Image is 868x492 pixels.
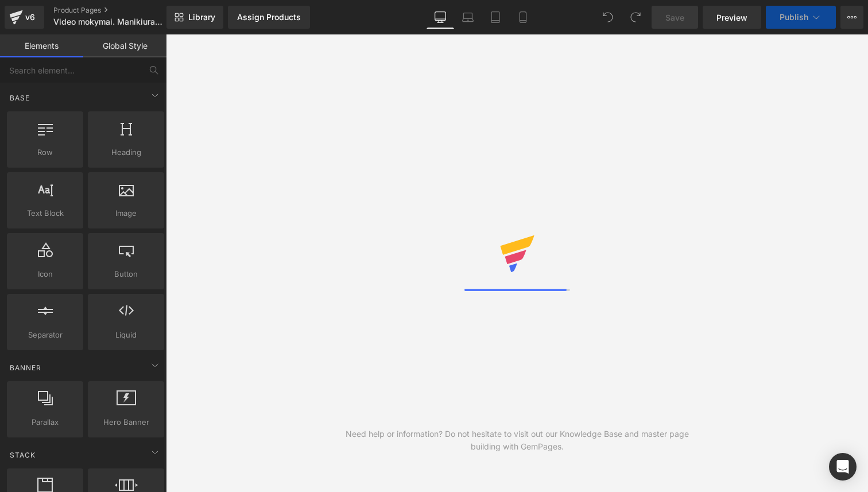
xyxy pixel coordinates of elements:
span: Text Block [10,207,80,219]
span: Liquid [91,329,161,341]
a: v6 [5,6,44,29]
span: Preview [716,11,747,24]
a: Tablet [482,6,509,29]
span: Separator [10,329,80,341]
a: Preview [703,6,761,29]
div: v6 [23,10,37,25]
a: New Library [166,6,223,29]
div: Need help or information? Do not hesitate to visit out our Knowledge Base and master page buildin... [342,428,693,453]
button: More [840,6,863,29]
a: Global Style [83,34,166,57]
button: Redo [624,6,647,29]
div: Assign Products [237,13,301,22]
span: Save [665,11,684,24]
button: Undo [596,6,619,29]
span: Banner [9,362,42,373]
span: Parallax [10,416,80,428]
a: Product Pages [53,6,185,15]
a: Mobile [509,6,537,29]
span: Base [9,92,31,103]
span: Image [91,207,161,219]
span: Row [10,146,80,158]
div: Open Intercom Messenger [829,453,857,481]
a: Desktop [427,6,454,29]
span: Button [91,268,161,280]
span: Publish [780,13,808,22]
span: Hero Banner [91,416,161,428]
span: Library [188,12,215,22]
span: Video mokymai. Manikiuras ir lakavimas [53,17,164,26]
span: Icon [10,268,80,280]
button: Publish [766,6,836,29]
span: Stack [9,450,37,460]
a: Laptop [454,6,482,29]
span: Heading [91,146,161,158]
